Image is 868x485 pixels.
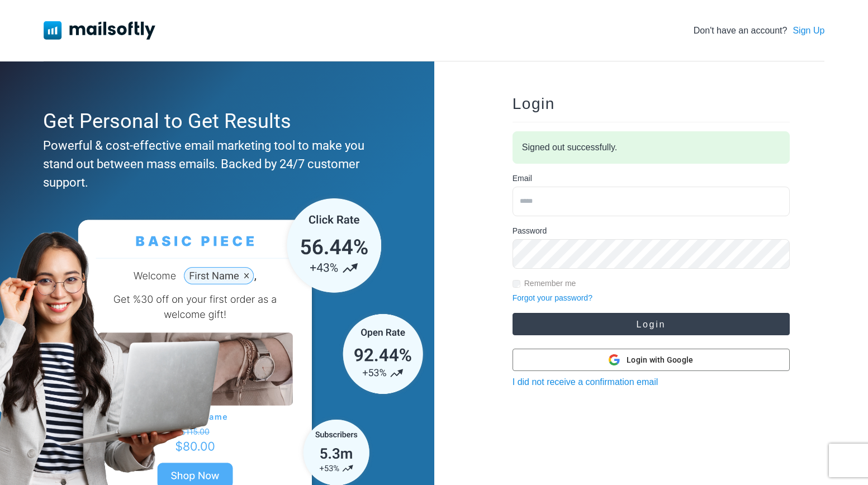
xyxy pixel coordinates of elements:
button: Login with Google [513,349,790,371]
label: Password [513,225,547,237]
label: Email [513,173,532,184]
div: Powerful & cost-effective email marketing tool to make you stand out between mass emails. Backed ... [43,136,386,192]
a: Forgot your password? [513,293,592,302]
div: Signed out successfully. [513,131,790,164]
span: Login with Google [627,354,693,366]
img: Mailsoftly [44,21,155,39]
label: Remember me [524,278,576,289]
a: I did not receive a confirmation email [513,377,658,387]
div: Don't have an account? [694,24,825,37]
button: Login [513,313,790,335]
a: Sign Up [793,24,824,37]
div: Get Personal to Get Results [43,106,386,136]
span: Login [513,95,555,112]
